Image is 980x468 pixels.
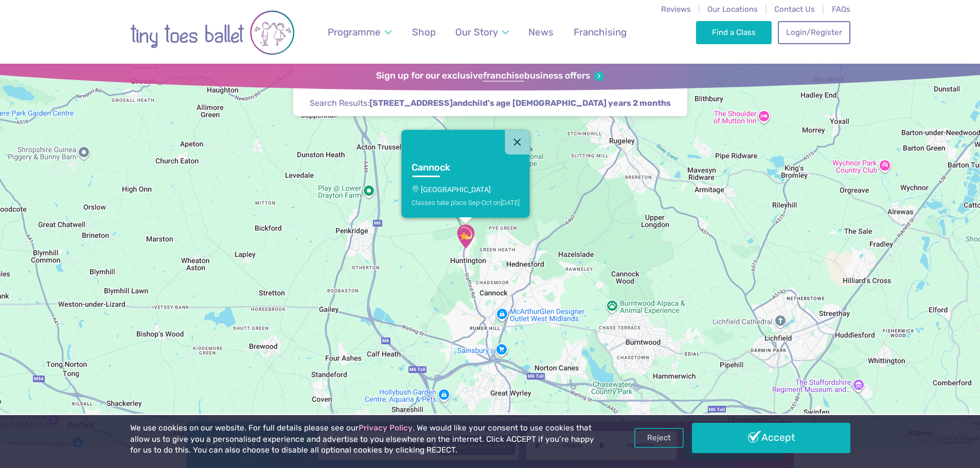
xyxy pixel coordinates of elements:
a: Sign up for our exclusivefranchisebusiness offers [376,70,604,82]
a: Shop [407,20,440,44]
h3: Cannock [412,162,501,174]
span: Programme [328,26,381,38]
div: Classes take place Sep-Oct on [412,198,520,206]
span: Franchising [574,26,627,38]
a: Cannock[GEOGRAPHIC_DATA]Classes take place Sep-Oct on[DATE] [401,155,529,218]
a: News [524,20,559,44]
span: [STREET_ADDRESS] [369,98,453,109]
a: Reject [634,428,684,447]
span: Shop [412,26,436,38]
a: Programme [323,20,396,44]
a: Contact Us [774,5,815,14]
span: News [528,26,554,38]
a: Login/Register [778,21,850,44]
strong: and [369,98,671,108]
a: Find a Class [696,21,772,44]
a: Accept [692,423,850,453]
strong: franchise [483,70,524,82]
a: Privacy Policy [359,423,413,433]
a: Reviews [661,5,691,14]
img: tiny toes ballet [130,7,295,59]
span: Our Story [455,26,498,38]
div: Huntington Community Centre [453,223,478,249]
a: Our Story [450,20,513,44]
button: Close [505,130,529,155]
p: [GEOGRAPHIC_DATA] [412,185,520,194]
p: We use cookies on our website. For full details please see our . We would like your consent to us... [130,423,598,456]
a: Franchising [568,20,631,44]
a: FAQs [832,5,850,14]
span: [DATE] [501,198,520,206]
a: Our Locations [707,5,758,14]
span: child's age [DEMOGRAPHIC_DATA] years 2 months [468,98,671,109]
